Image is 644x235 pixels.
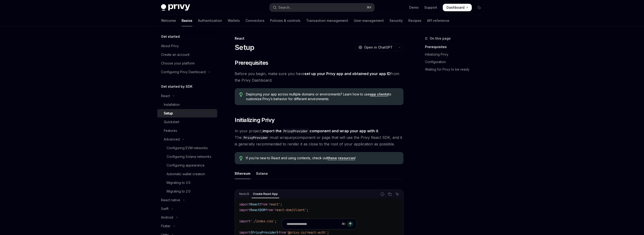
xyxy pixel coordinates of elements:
a: Policies & controls [270,15,300,26]
button: Copy the contents from the code block [387,191,393,197]
div: Android [161,215,173,220]
div: Search... [278,5,292,10]
span: 'react-dom/client' [273,208,307,212]
span: Open in ChatGPT [364,45,393,50]
a: Welcome [161,15,176,26]
img: dark logo [161,4,190,11]
span: If you’re new to React and using contexts, check out ! [246,156,399,160]
span: Prerequisites [235,59,268,67]
button: Toggle React section [157,92,217,100]
button: Open in ChatGPT [355,43,395,51]
span: ⌘ K [367,6,372,9]
a: Security [389,15,403,26]
span: 'react' [267,202,280,206]
input: Ask a question... [287,219,340,229]
button: Toggle Android section [157,213,217,222]
div: Configuring EVM networks [167,145,208,151]
div: Create React App [252,191,279,197]
a: Recipes [408,15,421,26]
div: NextJS [238,191,251,197]
div: Swift [161,206,168,212]
svg: Tip [239,156,243,160]
span: ; [307,208,308,212]
a: Wallets [228,15,240,26]
div: Configuring Solana networks [167,154,211,159]
button: Toggle Swift section [157,205,217,213]
span: from [260,202,267,206]
a: Waiting for Privy to be ready [425,66,487,73]
button: Ask AI [394,191,400,197]
div: React [161,93,170,99]
div: Solana [256,168,268,179]
div: Flutter [161,223,171,229]
span: import [239,208,250,212]
span: Before you begin, make sure you have from the Privy Dashboard. [235,70,403,83]
div: Features [164,128,177,133]
a: User management [354,15,384,26]
span: import [239,202,250,206]
div: React [235,36,403,41]
div: Migrating to 3.0 [167,180,190,186]
div: Setup [164,110,173,116]
span: On this page [430,36,451,41]
span: ReactDOM [250,208,265,212]
div: Choose your platform [161,61,195,66]
a: Migrating to 3.0 [157,178,217,187]
a: Migrating to 2.0 [157,187,217,196]
button: Toggle React native section [157,196,217,204]
button: Send message [347,221,354,227]
span: ; [280,202,282,206]
div: Configuring appearance [167,163,205,168]
div: About Privy [161,43,179,49]
a: Create an account [157,50,217,59]
a: app clients [370,92,388,96]
h5: Get started by SDK [161,84,193,89]
button: Toggle Configuring Privy Dashboard section [157,68,217,76]
div: Create an account [161,52,190,57]
a: Automatic wallet creation [157,170,217,178]
a: Authentication [198,15,222,26]
h1: Setup [235,43,254,52]
a: Dashboard [443,4,472,11]
code: PrivyProvider [242,135,270,140]
a: Installation [157,100,217,109]
a: Connectors [245,15,264,26]
a: API reference [427,15,449,26]
a: Setup [157,109,217,117]
button: Toggle Advanced section [157,135,217,144]
span: In your project, . The must wrap component or page that will use the Privy React SDK, and it is g... [235,128,403,147]
div: Automatic wallet creation [167,171,205,177]
div: React native [161,197,180,203]
div: Installation [164,102,180,107]
a: resources [338,156,355,160]
a: Configuring appearance [157,161,217,170]
button: Toggle dark mode [476,4,483,11]
div: Quickstart [164,119,179,125]
h5: Get started [161,34,180,39]
a: Demo [409,5,419,10]
span: React [250,202,260,206]
code: PrivyProvider [282,129,310,134]
a: Features [157,126,217,135]
strong: import the component and wrap your app with it [263,129,378,133]
div: Ethereum [235,168,250,179]
span: Initializing Privy [235,116,274,124]
a: Transaction management [306,15,348,26]
em: any [289,135,295,140]
a: Support [424,5,437,10]
span: Deploying your app across multiple domains or environments? Learn how to use to customize Privy’s... [246,92,399,101]
a: Configuration [425,58,487,66]
a: Configuring EVM networks [157,144,217,152]
svg: Tip [239,92,243,97]
div: Configuring Privy Dashboard [161,69,206,75]
button: Open search [270,3,374,12]
span: from [265,208,273,212]
div: Migrating to 2.0 [167,189,190,194]
div: Advanced [164,136,180,142]
a: these [328,156,337,160]
a: Basics [182,15,192,26]
button: Report incorrect code [379,191,385,197]
a: Choose your platform [157,59,217,68]
button: Toggle Flutter section [157,222,217,230]
a: Quickstart [157,118,217,126]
